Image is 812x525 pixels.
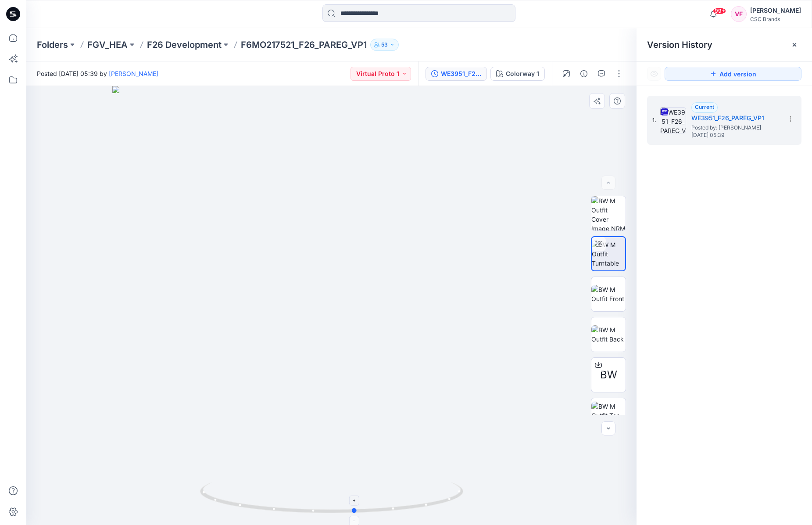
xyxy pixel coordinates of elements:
[695,104,714,110] span: Current
[731,6,747,22] div: VF
[691,113,779,123] h5: WE3951_F26_PAREG_VP1
[600,367,617,383] span: BW
[750,16,801,22] div: CSC Brands
[791,41,798,48] button: Close
[381,40,388,50] p: 53
[647,40,712,50] span: Version History
[441,69,481,79] div: WE3951_F26_PAREG_VP1
[370,39,399,51] button: 53
[591,285,626,303] img: BW M Outfit Front
[652,116,656,124] span: 1.
[660,107,686,133] img: WE3951_F26_PAREG_VP1
[506,69,539,79] div: Colorway 1
[577,67,591,81] button: Details
[691,123,779,132] span: Posted by: Bapu Ramachandra
[750,5,801,16] div: [PERSON_NAME]
[665,67,801,81] button: Add version
[591,196,626,230] img: BW M Outfit Cover Image NRM
[37,39,68,51] a: Folders
[647,67,661,81] button: Show Hidden Versions
[591,325,626,344] img: BW M Outfit Back
[109,70,158,77] a: [PERSON_NAME]
[490,67,545,81] button: Colorway 1
[147,39,222,51] a: F26 Development
[426,67,487,81] button: WE3951_F26_PAREG_VP1
[713,7,726,14] span: 99+
[591,402,626,429] img: BW M Outfit Top CloseUp
[592,240,625,268] img: BW M Outfit Turntable
[87,39,128,51] a: FGV_HEA
[241,39,367,51] p: F6MO217521_F26_PAREG_VP1
[37,69,158,78] span: Posted [DATE] 05:39 by
[691,132,779,138] span: [DATE] 05:39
